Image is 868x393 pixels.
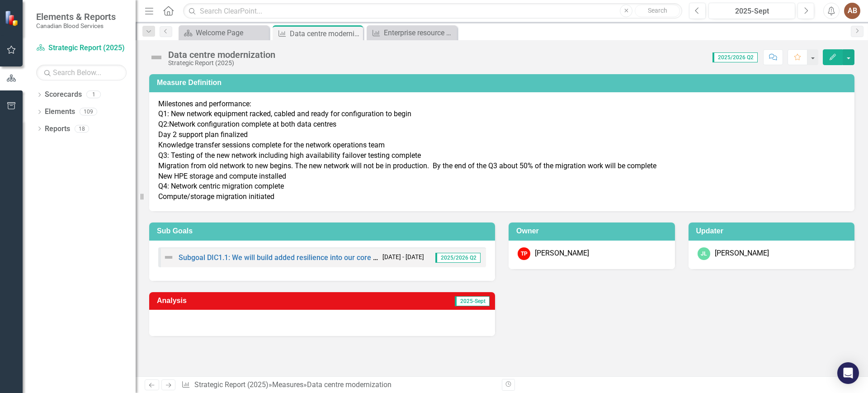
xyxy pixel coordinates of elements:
a: Strategic Report (2025) [36,43,127,53]
div: Data centre modernization [290,28,361,39]
span: Elements & Reports [36,11,116,22]
img: Not Defined [149,50,164,65]
a: Strategic Report (2025) [194,380,269,389]
div: Open Intercom Messenger [837,362,859,384]
div: Data centre modernization [168,50,275,60]
a: Reports [45,124,70,134]
div: Strategic Report (2025) [168,60,275,66]
div: [PERSON_NAME] [535,248,589,259]
small: [DATE] - [DATE] [382,253,424,261]
a: Subgoal DIC1.1: We will build added resilience into our core technology infrastructure* and appli... [179,253,787,262]
div: 1 [86,91,101,99]
small: Canadian Blood Services [36,22,116,29]
div: 109 [80,108,97,116]
div: [PERSON_NAME] [715,248,769,259]
div: JL [698,247,710,260]
div: Enterprise resource planning (ERP) transformation [384,27,455,38]
span: Search [648,7,667,14]
a: Elements [45,107,75,117]
a: Measures [272,380,303,389]
h3: Analysis [157,297,308,305]
div: » » [181,380,495,390]
h3: Updater [696,227,850,235]
div: 18 [75,125,89,133]
input: Search Below... [36,65,127,80]
button: 2025-Sept [708,3,795,19]
h3: Measure Definition [157,79,850,87]
a: Enterprise resource planning (ERP) transformation [369,27,455,38]
a: Welcome Page [181,27,267,38]
img: Not Defined [163,252,174,263]
span: 2025-Sept [455,296,490,306]
div: Welcome Page [196,27,267,38]
span: 2025/2026 Q2 [435,253,481,263]
a: Scorecards [45,90,82,100]
button: AB [844,3,860,19]
h3: Owner [516,227,670,235]
div: Data centre modernization [307,380,392,389]
img: ClearPoint Strategy [5,10,20,26]
div: TP [518,247,530,260]
div: 2025-Sept [712,6,792,17]
p: Milestones and performance: Q1: New network equipment racked, cabled and ready for configuration ... [158,99,845,202]
h3: Sub Goals [157,227,491,235]
input: Search ClearPoint... [183,3,682,19]
button: Search [635,5,680,17]
span: 2025/2026 Q2 [712,52,758,62]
